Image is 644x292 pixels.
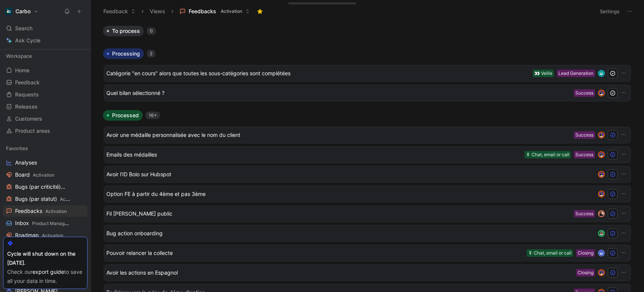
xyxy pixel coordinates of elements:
span: Analyses [15,159,37,166]
span: Favorites [6,144,28,152]
a: export guide [32,269,64,275]
div: 0 [147,27,156,35]
a: Bugs (par criticité)Activation [3,181,88,193]
div: Closing [578,269,593,276]
div: 🎙 Chat, email or call [528,249,572,257]
img: avatar [599,90,604,96]
div: Closing [578,249,593,257]
span: Ask Cycle [15,36,40,45]
span: Activation [60,196,81,202]
div: Lead Generation [558,70,593,77]
a: Ask Cycle [3,35,88,46]
a: Option FE à partir du 4ème et pas 3èmeavatar [104,186,631,202]
span: Avoir l'ID Bolo sur Hubspot [106,170,592,179]
div: Favorites [3,143,88,154]
span: Customers [15,115,42,123]
div: Processing2 [100,48,635,104]
span: Feedbacks [189,8,216,15]
span: Emails des médailles [106,150,521,159]
span: Processed [112,112,139,119]
a: FeedbacksActivation [3,205,88,217]
span: Bug action onboarding [106,229,592,238]
img: avatar [599,191,604,197]
span: Bugs (par statut) [15,195,71,203]
div: Cycle will shut down on the [DATE]. [7,249,83,267]
span: Home [15,67,29,74]
button: FeedbacksActivation [176,6,253,17]
a: Bugs (par statut)Activation [3,193,88,205]
a: Pouvoir relancer la collecteClosing🎙 Chat, email or callavatar [104,245,631,261]
img: avatar [599,132,604,138]
div: Success [575,151,593,158]
a: Fil [PERSON_NAME] publicSuccessavatar [104,205,631,222]
span: Requests [15,91,39,98]
span: Processing [112,50,140,57]
span: Pouvoir relancer la collecte [106,249,524,258]
span: Product Management [32,221,78,226]
img: avatar [599,211,604,216]
a: Product areas [3,125,88,137]
div: 👀 Veille [534,70,552,77]
span: Activation [45,208,67,214]
span: Activation [221,8,242,15]
span: Quel bilan sélectionné ? [106,89,571,98]
img: avatar [599,152,604,157]
span: Feedbacks [15,207,67,215]
a: Catégorie "en cours" alors que toutes les sous-catégories sont complétéesLead Generation👀 Veillea... [104,65,631,82]
span: Product areas [15,127,50,135]
span: Feedback [15,79,40,86]
img: avatar [599,231,604,236]
div: Success [575,89,593,97]
a: Releases [3,101,88,112]
div: To process0 [100,26,635,42]
a: Avoir les actions en EspagnolClosingavatar [104,264,631,281]
a: Analyses [3,157,88,168]
a: BoardActivation [3,169,88,180]
div: 16+ [146,112,160,119]
img: avatar [599,270,604,275]
div: 🎙 Chat, email or call [526,151,569,158]
button: Views [146,6,169,17]
a: Home [3,65,88,76]
span: Inbox [15,219,70,227]
a: Quel bilan sélectionné ?Successavatar [104,85,631,101]
span: Bugs (par criticité) [15,183,71,191]
span: Board [15,171,54,179]
img: avatar [599,250,604,256]
span: Activation [42,233,63,238]
a: Customers [3,113,88,124]
span: Workspace [6,52,32,60]
a: RoadmapActivation [3,230,88,241]
span: To process [112,27,140,35]
a: Avoir l'ID Bolo sur Hubspotavatar [104,166,631,183]
span: Catégorie "en cours" alors que toutes les sous-catégories sont complétées [106,69,530,78]
span: Activation [33,172,54,178]
span: Search [15,24,32,33]
button: Processed [103,110,143,121]
a: Requests [3,89,88,100]
span: Option FE à partir du 4ème et pas 3ème [106,189,592,199]
a: Avoir une médaille personnalisée avec le nom du clientSuccessavatar [104,127,631,143]
button: CarboCarbo [3,6,40,17]
span: Avoir les actions en Espagnol [106,268,573,277]
button: Feedback [100,6,139,17]
img: avatar [599,172,604,177]
button: Processing [103,48,144,59]
div: Success [575,210,593,217]
img: avatar [599,71,604,76]
div: Workspace [3,50,88,62]
button: To process [103,26,144,36]
span: Releases [15,103,38,110]
a: Bug action onboardingavatar [104,225,631,242]
h1: Carbo [15,8,31,15]
span: Avoir une médaille personnalisée avec le nom du client [106,130,571,140]
button: Settings [596,6,623,17]
span: Fil [PERSON_NAME] public [106,209,571,218]
a: Emails des médaillesSuccess🎙 Chat, email or callavatar [104,146,631,163]
span: Roadmap [15,231,63,239]
div: Search [3,23,88,34]
a: Feedback [3,77,88,88]
div: 2 [147,50,155,57]
div: Check our to save all your data in time. [7,267,83,286]
div: Success [575,131,593,139]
